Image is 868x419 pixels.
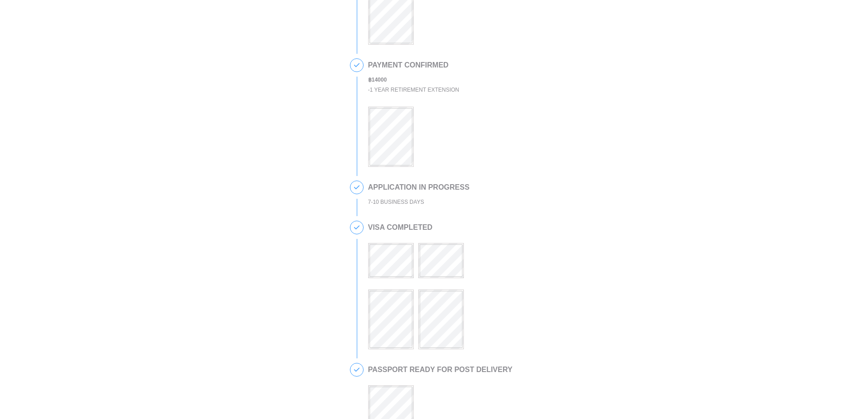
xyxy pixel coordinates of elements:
div: 7-10 BUSINESS DAYS [368,197,470,207]
div: - 1 Year Retirement Extension [368,85,459,95]
h2: PAYMENT CONFIRMED [368,61,459,69]
h2: VISA COMPLETED [368,223,514,232]
span: 3 [350,181,363,194]
b: ฿ 14000 [368,77,387,83]
span: 2 [350,59,363,72]
span: 5 [350,363,363,376]
span: 4 [350,221,363,234]
h2: PASSPORT READY FOR POST DELIVERY [368,366,514,374]
h2: APPLICATION IN PROGRESS [368,183,470,191]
